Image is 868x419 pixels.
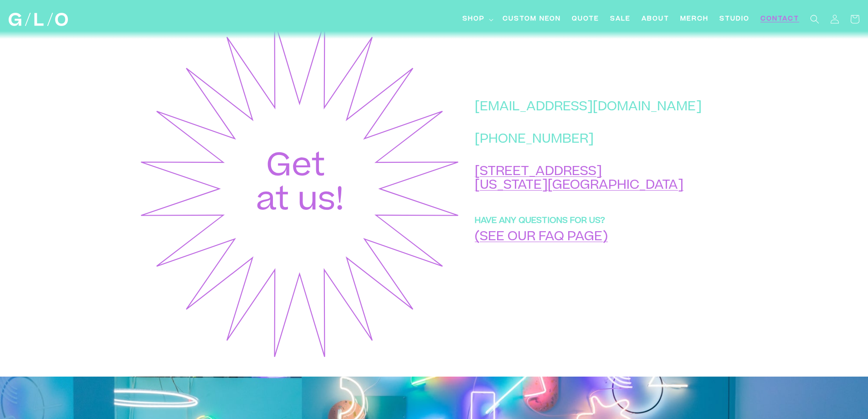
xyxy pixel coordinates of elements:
[714,9,755,30] a: Studio
[5,10,72,30] a: GLO Studio
[475,133,702,147] p: [PHONE_NUMBER]
[680,15,709,24] span: Merch
[704,291,868,419] div: 聊天小组件
[755,9,805,30] a: Contact
[475,231,608,244] a: (SEE OUR FAQ PAGE)
[9,13,68,26] img: GLO Studio
[636,9,675,30] a: About
[475,101,702,115] p: [EMAIL_ADDRESS][DOMAIN_NAME]
[605,9,636,30] a: SALE
[457,9,497,30] summary: Shop
[475,217,605,225] strong: HAVE ANY QUESTIONS FOR US?
[805,9,825,29] summary: Search
[704,291,868,419] iframe: Chat Widget
[719,15,750,24] span: Studio
[497,9,566,30] a: Custom Neon
[462,15,485,24] span: Shop
[675,9,714,30] a: Merch
[642,15,669,24] span: About
[610,15,631,24] span: SALE
[572,15,599,24] span: Quote
[566,9,605,30] a: Quote
[475,166,683,192] a: [STREET_ADDRESS][US_STATE][GEOGRAPHIC_DATA]
[503,15,561,24] span: Custom Neon
[760,15,799,24] span: Contact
